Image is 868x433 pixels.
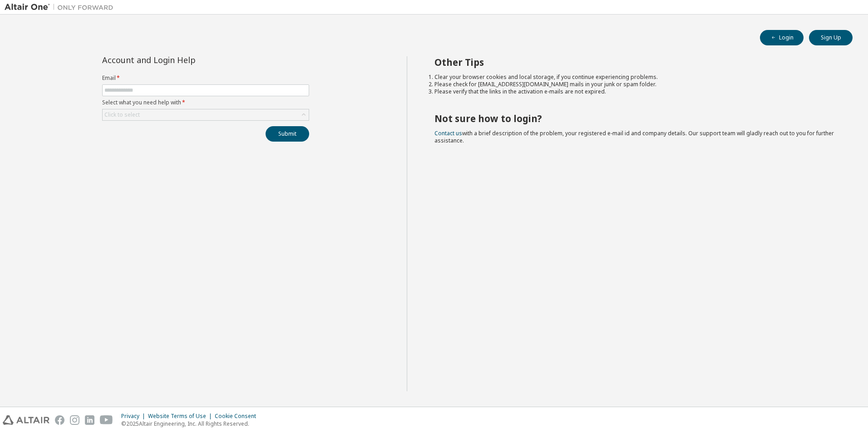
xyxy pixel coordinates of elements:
div: Click to select [103,109,309,120]
button: Login [760,30,804,45]
div: Click to select [104,111,140,118]
label: Email [102,74,309,82]
button: Sign Up [809,30,853,45]
p: © 2025 Altair Engineering, Inc. All Rights Reserved. [121,420,261,428]
div: Website Terms of Use [148,413,215,420]
li: Please check for [EMAIL_ADDRESS][DOMAIN_NAME] mails in your junk or spam folder. [434,81,837,88]
li: Clear your browser cookies and local storage, if you continue experiencing problems. [434,74,837,81]
a: Contact us [434,129,462,137]
h2: Other Tips [434,56,837,68]
img: youtube.svg [100,415,113,425]
li: Please verify that the links in the activation e-mails are not expired. [434,88,837,95]
img: facebook.svg [55,415,64,425]
button: Submit [266,126,309,142]
img: Altair One [5,3,118,12]
img: instagram.svg [70,415,79,425]
div: Account and Login Help [102,56,268,64]
div: Privacy [121,413,148,420]
img: linkedin.svg [85,415,94,425]
label: Select what you need help with [102,99,309,106]
span: with a brief description of the problem, your registered e-mail id and company details. Our suppo... [434,129,834,144]
h2: Not sure how to login? [434,113,837,124]
img: altair_logo.svg [3,415,49,425]
div: Cookie Consent [215,413,261,420]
